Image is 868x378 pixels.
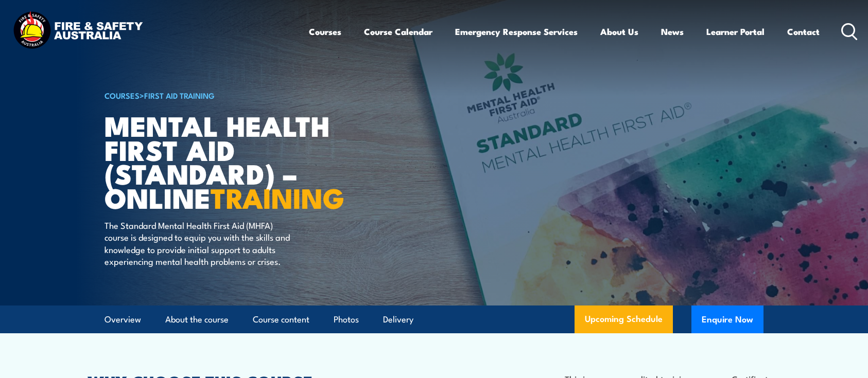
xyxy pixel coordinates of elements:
[364,18,432,45] a: Course Calendar
[787,18,820,45] a: Contact
[105,89,359,101] h6: >
[165,306,229,333] a: About the course
[105,219,292,267] p: The Standard Mental Health First Aid (MHFA) course is designed to equip you with the skills and k...
[691,305,763,333] button: Enquire Now
[105,306,141,333] a: Overview
[661,18,684,45] a: News
[383,306,413,333] a: Delivery
[455,18,578,45] a: Emergency Response Services
[600,18,638,45] a: About Us
[575,305,673,333] a: Upcoming Schedule
[211,175,344,218] strong: TRAINING
[105,89,140,101] a: COURSES
[309,18,341,45] a: Courses
[334,306,359,333] a: Photos
[105,113,359,209] h1: Mental Health First Aid (Standard) – Online
[144,89,215,101] a: First Aid Training
[253,306,309,333] a: Course content
[706,18,765,45] a: Learner Portal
